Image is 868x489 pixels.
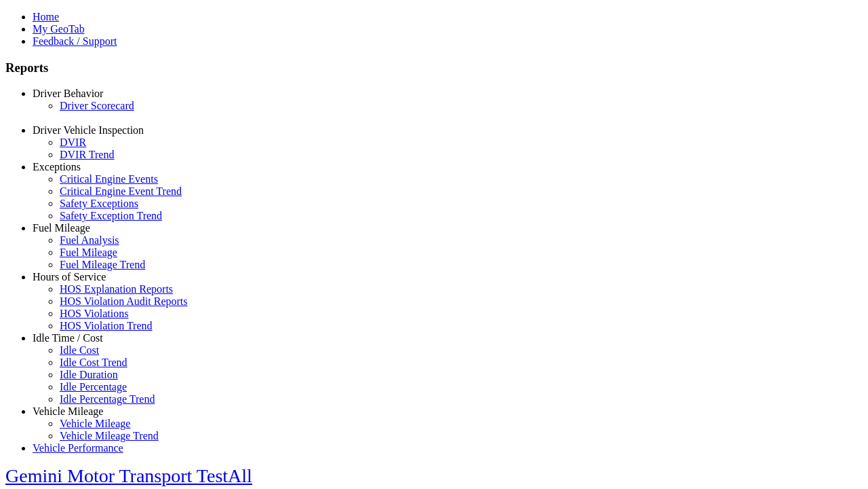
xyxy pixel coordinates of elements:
a: Safety Exception Trend [60,210,162,221]
a: Vehicle Mileage [60,418,130,429]
a: Fuel Analysis [60,234,119,246]
a: HOS Explanation Reports [60,283,173,295]
a: Idle Duration [60,369,118,380]
a: Driver Scorecard [60,100,134,111]
a: Fuel Mileage [60,247,117,258]
a: Fuel Mileage [33,222,90,234]
a: Safety Exceptions [60,198,138,209]
a: Idle Cost Trend [60,357,127,368]
a: HOS Violation Audit Reports [60,295,188,307]
a: Critical Engine Events [60,173,158,185]
a: DVIR Trend [60,149,114,160]
a: Idle Percentage Trend [60,393,155,405]
a: Fuel Mileage Trend [60,259,145,270]
a: Idle Cost [60,344,99,356]
a: Vehicle Mileage [33,405,103,417]
a: Exceptions [33,161,81,173]
a: Vehicle Performance [33,442,123,454]
a: Critical Engine Event Trend [60,185,182,197]
a: Home [33,11,59,22]
a: HOS Violation Trend [60,320,153,331]
h3: Reports [5,60,863,75]
a: Driver Vehicle Inspection [33,124,144,136]
a: Driver Behavior [33,88,103,99]
a: Idle Time / Cost [33,332,103,344]
a: Vehicle Mileage Trend [60,430,159,441]
a: Idle Percentage [60,381,127,393]
a: My GeoTab [33,23,85,35]
a: DVIR [60,137,86,148]
a: Hours of Service [33,271,106,283]
a: Gemini Motor Transport TestAll [5,465,252,486]
a: Feedback / Support [33,35,117,47]
a: HOS Violations [60,308,128,319]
